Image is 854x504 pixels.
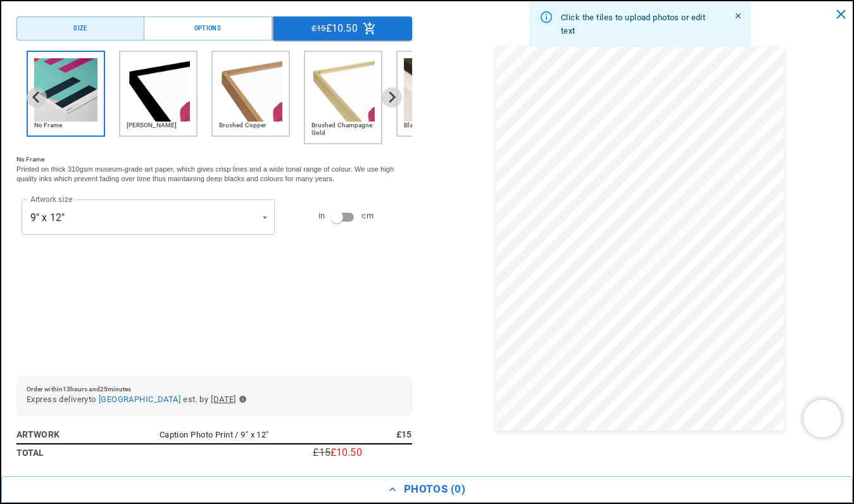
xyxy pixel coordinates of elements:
[361,209,374,223] span: cm
[396,51,479,144] li: 5 of 6
[27,386,402,393] h6: Order within 13 hours and 25 minutes
[34,122,97,129] h6: No Frame
[16,446,115,460] h6: Total
[330,448,362,458] p: £10.50
[211,51,294,144] li: 3 of 6
[16,16,144,41] button: Size
[803,400,841,438] iframe: Chatra live chat
[311,122,375,137] h6: Brushed Champagne Gold
[22,199,275,235] div: 9" x 12"
[828,1,854,27] button: close
[311,22,326,35] span: £15
[273,16,412,41] button: £15£10.50
[561,13,705,36] span: Click the tiles to upload photos or edit text
[99,393,180,406] button: [GEOGRAPHIC_DATA]
[1,476,853,503] button: Photos (0)
[211,393,236,406] span: [DATE]
[304,51,386,144] li: 4 of 6
[27,87,47,108] button: Previous slide
[404,122,467,129] h6: Black Wood
[16,426,412,461] table: simple table
[16,16,412,41] div: Menu buttons
[326,23,358,34] p: £10.50
[127,122,190,129] h6: [PERSON_NAME]
[27,393,96,406] span: Express delivery to
[144,16,272,41] button: Options
[30,194,72,205] label: Artwork size
[318,209,325,223] span: in
[16,427,115,441] h6: Artwork
[382,87,402,108] button: Next slide
[194,23,221,34] div: Options
[16,165,412,184] p: Printed on thick 310gsm museum-grade art paper, which gives crisp lines and a wide tonal range of...
[99,394,180,404] span: [GEOGRAPHIC_DATA]
[183,393,208,406] span: est. by
[160,430,269,439] span: Caption Photo Print / 9" x 12"
[731,8,746,23] button: Close
[219,122,282,129] h6: Brushed Copper
[27,51,109,144] li: 1 of 6
[313,427,411,441] h6: £15
[313,448,330,458] p: £15
[73,23,87,34] div: Size
[16,51,412,144] div: Frame Option
[119,51,201,144] li: 2 of 6
[16,154,412,165] h6: No Frame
